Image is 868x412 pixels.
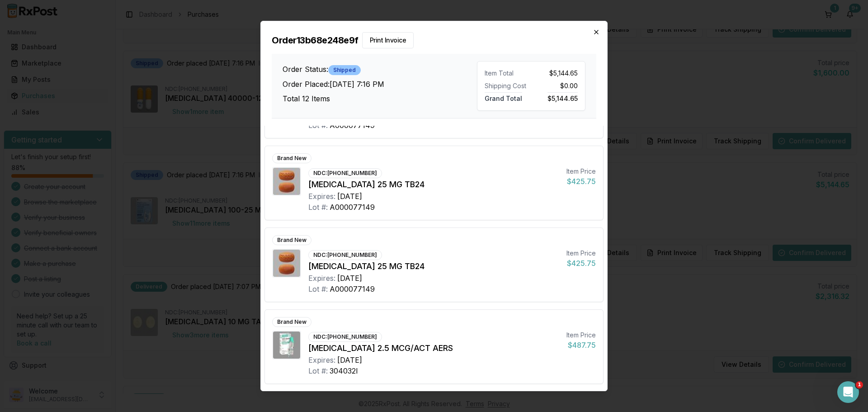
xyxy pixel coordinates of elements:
div: Brand New [272,153,311,163]
div: $425.75 [566,258,596,269]
h3: Order Placed: [DATE] 7:16 PM [283,79,477,90]
div: NDC: [PHONE_NUMBER] [308,250,382,260]
div: $487.75 [566,340,596,350]
div: [DATE] [337,355,362,365]
div: Item Total [485,69,528,78]
div: Item Price [566,167,596,176]
div: [MEDICAL_DATA] 25 MG TB24 [308,178,559,191]
div: [MEDICAL_DATA] 25 MG TB24 [308,260,559,273]
div: [DATE] [337,191,362,202]
div: Item Price [566,331,596,340]
div: Lot #: [308,120,328,131]
div: [MEDICAL_DATA] 2.5 MCG/ACT AERS [308,342,559,355]
h3: Order Status: [283,64,477,75]
div: $0.00 [535,81,578,90]
div: Expires: [308,355,335,365]
img: Myrbetriq 25 MG TB24 [273,168,300,195]
span: Grand Total [485,92,522,102]
h2: Order 13b68e248e9f [272,32,596,48]
div: Lot #: [308,202,328,213]
div: A000077149 [330,284,375,294]
div: 304032I [330,365,358,376]
iframe: Intercom live chat [837,381,859,403]
div: Lot #: [308,284,328,294]
div: Expires: [308,191,335,202]
div: NDC: [PHONE_NUMBER] [308,168,382,178]
div: A000077149 [330,120,375,131]
div: Brand New [272,317,311,327]
h3: Total 12 Items [283,93,477,104]
div: Brand New [272,235,311,245]
div: A000077149 [330,202,375,213]
button: Print Invoice [362,32,414,48]
img: Spiriva Respimat 2.5 MCG/ACT AERS [273,331,300,359]
div: [DATE] [337,273,362,284]
span: $5,144.65 [549,69,578,78]
div: NDC: [PHONE_NUMBER] [308,332,382,342]
img: Myrbetriq 25 MG TB24 [273,250,300,277]
div: Lot #: [308,365,328,376]
div: $425.75 [566,176,596,187]
div: Shipped [328,65,361,75]
span: 1 [856,381,863,388]
span: $5,144.65 [547,92,578,102]
div: Item Price [566,249,596,258]
div: Expires: [308,273,335,284]
div: Shipping Cost [485,81,528,90]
